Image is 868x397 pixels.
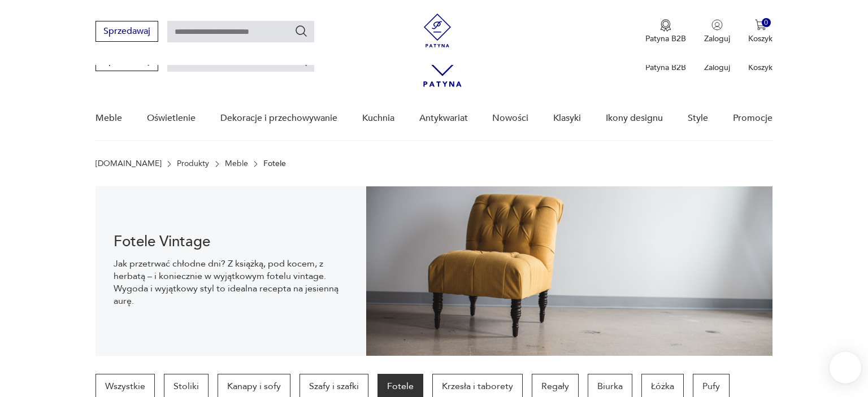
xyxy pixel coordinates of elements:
a: Nowości [492,97,528,140]
a: Ikony designu [606,97,663,140]
button: Szukaj [294,24,308,38]
img: Patyna - sklep z meblami i dekoracjami vintage [420,14,454,47]
div: 0 [762,18,771,28]
p: Zaloguj [704,33,730,44]
p: Patyna B2B [645,62,686,73]
p: Patyna B2B [645,33,686,44]
a: Kuchnia [362,97,394,140]
p: Zaloguj [704,62,730,73]
img: Ikona koszyka [755,19,766,30]
p: Fotele [263,159,286,168]
a: Meble [225,159,248,168]
a: Style [688,97,708,140]
p: Koszyk [748,33,772,44]
iframe: Smartsupp widget button [830,352,861,383]
a: Meble [96,97,122,140]
img: 9275102764de9360b0b1aa4293741aa9.jpg [366,186,772,356]
a: Antykwariat [419,97,468,140]
button: Zaloguj [704,19,730,44]
button: 0Koszyk [748,19,772,44]
img: Ikonka użytkownika [711,19,723,30]
h1: Fotele Vintage [114,235,348,248]
a: Produkty [177,159,209,168]
a: Sprzedawaj [96,28,158,36]
p: Koszyk [748,62,772,73]
a: Sprzedawaj [96,58,158,66]
a: [DOMAIN_NAME] [96,159,162,168]
a: Promocje [733,97,772,140]
p: Jak przetrwać chłodne dni? Z książką, pod kocem, z herbatą – i koniecznie w wyjątkowym fotelu vin... [114,258,348,307]
button: Sprzedawaj [96,21,158,42]
a: Oświetlenie [147,97,196,140]
img: Ikona medalu [660,19,671,32]
a: Dekoracje i przechowywanie [220,97,337,140]
a: Klasyki [553,97,581,140]
a: Ikona medaluPatyna B2B [645,19,686,44]
button: Patyna B2B [645,19,686,44]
